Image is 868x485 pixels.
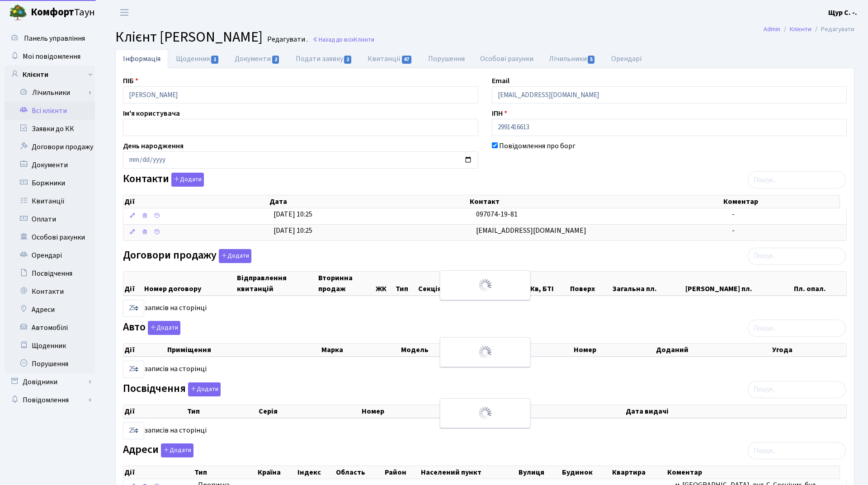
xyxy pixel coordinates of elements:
[655,344,771,356] th: Доданий
[123,300,207,317] label: записів на сторінці
[722,195,840,208] th: Коментар
[771,344,846,356] th: Угода
[748,171,846,188] input: Пошук...
[395,272,418,295] th: Тип
[529,272,569,295] th: Кв, БТІ
[123,466,193,479] th: Дії
[188,382,221,396] button: Посвідчення
[123,382,221,396] label: Посвідчення
[420,49,472,68] a: Порушення
[5,156,95,174] a: Документи
[750,20,868,39] nav: breadcrumb
[186,381,221,396] a: Додати
[258,405,361,418] th: Серія
[113,5,136,20] button: Переключити навігацію
[123,195,269,208] th: Дії
[5,246,95,264] a: Орендарі
[31,5,74,19] b: Комфорт
[148,321,180,335] button: Авто
[402,56,412,64] span: 47
[123,141,184,151] label: День народження
[31,5,95,20] span: Таун
[123,344,166,356] th: Дії
[518,466,561,479] th: Вулиця
[732,209,735,219] span: -
[159,442,193,458] a: Додати
[748,320,846,337] input: Пошук...
[417,272,457,295] th: Секція
[186,405,258,418] th: Тип
[5,319,95,337] a: Автомобілі
[5,138,95,156] a: Договори продажу
[625,405,846,418] th: Дата видачі
[23,52,80,61] span: Мої повідомлення
[748,248,846,265] input: Пошук...
[123,272,143,295] th: Дії
[123,321,180,335] label: Авто
[478,345,492,359] img: Обробка...
[764,24,780,34] a: Admin
[274,226,312,235] span: [DATE] 10:25
[5,228,95,246] a: Особові рахунки
[588,56,595,64] span: 5
[666,466,840,479] th: Коментар
[5,174,95,192] a: Боржники
[384,466,420,479] th: Район
[123,405,186,418] th: Дії
[169,171,204,187] a: Додати
[481,405,625,418] th: Видано
[335,466,383,479] th: Область
[420,466,517,479] th: Населений пункт
[265,35,308,44] small: Редагувати .
[612,272,684,295] th: Загальна пл.
[123,361,144,378] select: записів на сторінці
[5,66,95,84] a: Клієнти
[611,466,666,479] th: Квартира
[360,49,420,68] a: Квитанції
[500,344,573,356] th: Колір
[5,301,95,319] a: Адреси
[123,75,138,86] label: ПІБ
[5,373,95,391] a: Довідники
[171,173,204,187] button: Контакти
[146,320,180,335] a: Додати
[5,355,95,373] a: Порушення
[219,249,251,263] button: Договори продажу
[748,381,846,398] input: Пошук...
[123,108,180,119] label: Ім'я користувача
[123,361,207,378] label: записів на сторінці
[257,466,297,479] th: Країна
[499,141,576,151] label: Повідомлення про борг
[569,272,611,295] th: Поверх
[5,120,95,138] a: Заявки до КК
[354,35,374,44] span: Клієнти
[732,226,735,235] span: -
[478,278,492,292] img: Обробка...
[492,108,507,119] label: ІПН
[476,209,518,219] span: 097074-19-81
[472,49,541,68] a: Особові рахунки
[573,344,656,356] th: Номер
[793,272,846,295] th: Пл. опал.
[24,33,85,43] span: Панель управління
[236,272,317,295] th: Відправлення квитанцій
[123,173,204,187] label: Контакти
[561,466,611,479] th: Будинок
[828,7,857,18] a: Щур С. -.
[400,344,500,356] th: Модель
[123,443,193,457] label: Адреси
[478,406,492,420] img: Обробка...
[168,49,227,68] a: Щоденник
[10,84,95,102] a: Лічильники
[492,75,509,86] label: Email
[344,56,351,64] span: 2
[541,49,604,68] a: Лічильники
[828,8,857,18] b: Щур С. -.
[123,422,207,439] label: записів на сторінці
[5,192,95,210] a: Квитанції
[5,337,95,355] a: Щоденник
[288,49,360,68] a: Подати заявку
[227,49,288,68] a: Документи
[123,422,144,439] select: записів на сторінці
[115,49,168,68] a: Інформація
